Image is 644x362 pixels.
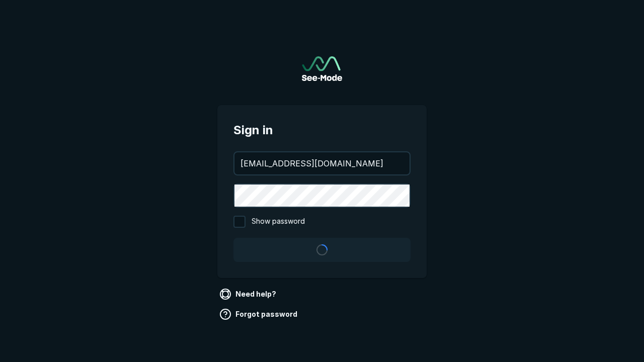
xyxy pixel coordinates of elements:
img: See-Mode Logo [302,56,342,81]
a: Go to sign in [302,56,342,81]
a: Forgot password [217,306,301,322]
span: Show password [252,216,305,228]
span: Sign in [233,121,411,139]
a: Need help? [217,286,280,302]
input: your@email.com [234,152,410,174]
